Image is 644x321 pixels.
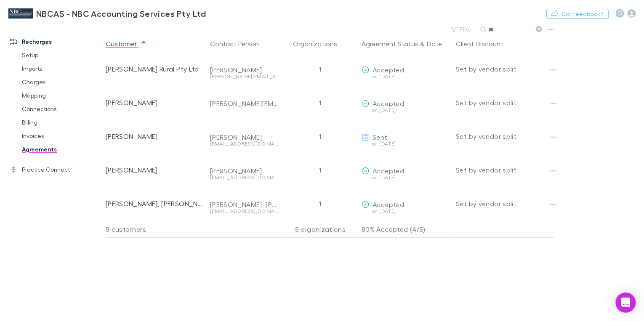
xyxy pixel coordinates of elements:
div: on [DATE] [362,175,449,180]
div: [PERSON_NAME] [210,66,279,74]
div: 5 organizations [282,221,358,238]
div: & [362,35,449,52]
div: Set by vendor split [456,52,554,86]
div: on [DATE] [362,209,449,214]
a: Practice Connect [2,163,109,176]
button: Client Discount [456,35,514,52]
a: Invoices [13,129,109,143]
a: Charges [13,75,109,89]
div: 5 customers [106,221,207,238]
div: Set by vendor split [456,187,554,220]
a: Imports [13,62,109,75]
div: on [DATE] [362,74,449,79]
a: Connections [13,102,109,116]
div: Set by vendor split [456,153,554,187]
span: Accepted [373,167,404,175]
span: Accepted [373,99,404,107]
span: Sent [373,133,387,141]
button: Got Feedback? [546,9,609,19]
a: Agreements [13,143,109,156]
div: 1 [282,119,358,153]
a: Setup [13,48,109,62]
div: Open Intercom Messenger [615,292,636,313]
div: [EMAIL_ADDRESS][DOMAIN_NAME] [210,141,279,146]
a: Billing [13,116,109,129]
div: [PERSON_NAME] [106,119,203,153]
span: Accepted [373,66,404,74]
h3: NBCAS - NBC Accounting Services Pty Ltd [36,8,206,19]
div: Set by vendor split [456,86,554,119]
div: 1 [282,86,358,119]
div: 1 [282,52,358,86]
div: on [DATE] [362,141,449,146]
button: Organizations [293,35,347,52]
a: Mapping [13,89,109,102]
div: [PERSON_NAME] Rural Pty Ltd [106,52,203,86]
div: 1 [282,153,358,187]
div: on [DATE] [362,108,449,113]
div: [PERSON_NAME] [106,153,203,187]
button: Customer [106,35,147,52]
a: NBCAS - NBC Accounting Services Pty Ltd [3,3,211,24]
div: [PERSON_NAME] [210,167,279,175]
button: Date [427,35,442,52]
div: [PERSON_NAME][EMAIL_ADDRESS][DOMAIN_NAME] [210,99,279,108]
span: Accepted [373,200,404,208]
div: [EMAIL_ADDRESS][DOMAIN_NAME] [210,209,279,214]
div: 1 [282,187,358,220]
div: [PERSON_NAME] [106,86,203,119]
button: Agreement Status [362,35,418,52]
a: Recharges [2,35,109,48]
div: [EMAIL_ADDRESS][DOMAIN_NAME] [210,175,279,180]
button: Contact Person [210,35,269,52]
div: [PERSON_NAME], [PERSON_NAME] [106,187,203,220]
button: Filter [447,24,479,34]
p: 80% Accepted (4/5) [362,221,449,237]
div: [PERSON_NAME] [210,133,279,141]
div: [PERSON_NAME][EMAIL_ADDRESS][DOMAIN_NAME] [210,74,279,79]
div: Set by vendor split [456,119,554,153]
div: [PERSON_NAME], [PERSON_NAME] [210,200,279,209]
img: NBCAS - NBC Accounting Services Pty Ltd's Logo [8,8,33,19]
